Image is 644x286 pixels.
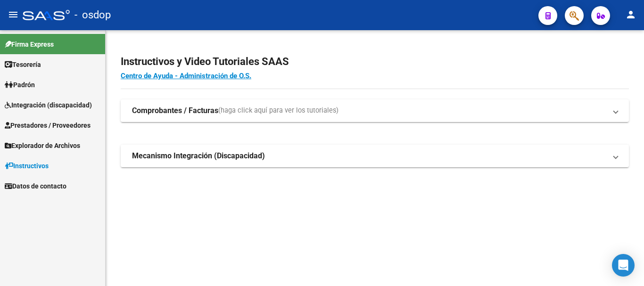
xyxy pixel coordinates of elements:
[121,145,629,167] mat-expansion-panel-header: Mecanismo Integración (Discapacidad)
[5,140,80,151] span: Explorador de Archivos
[625,9,636,20] mat-icon: person
[74,5,111,25] span: - osdop
[5,181,66,191] span: Datos de contacto
[612,254,635,277] div: Open Intercom Messenger
[5,59,41,70] span: Tesorería
[5,100,92,110] span: Integración (discapacidad)
[5,120,91,131] span: Prestadores / Proveedores
[8,9,19,20] mat-icon: menu
[5,39,54,49] span: Firma Express
[121,53,629,71] h2: Instructivos y Video Tutoriales SAAS
[121,72,251,80] a: Centro de Ayuda - Administración de O.S.
[5,80,35,90] span: Padrón
[121,99,629,122] mat-expansion-panel-header: Comprobantes / Facturas(haga click aquí para ver los tutoriales)
[132,106,218,116] strong: Comprobantes / Facturas
[132,151,265,161] strong: Mecanismo Integración (Discapacidad)
[5,161,49,171] span: Instructivos
[218,106,339,116] span: (haga click aquí para ver los tutoriales)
